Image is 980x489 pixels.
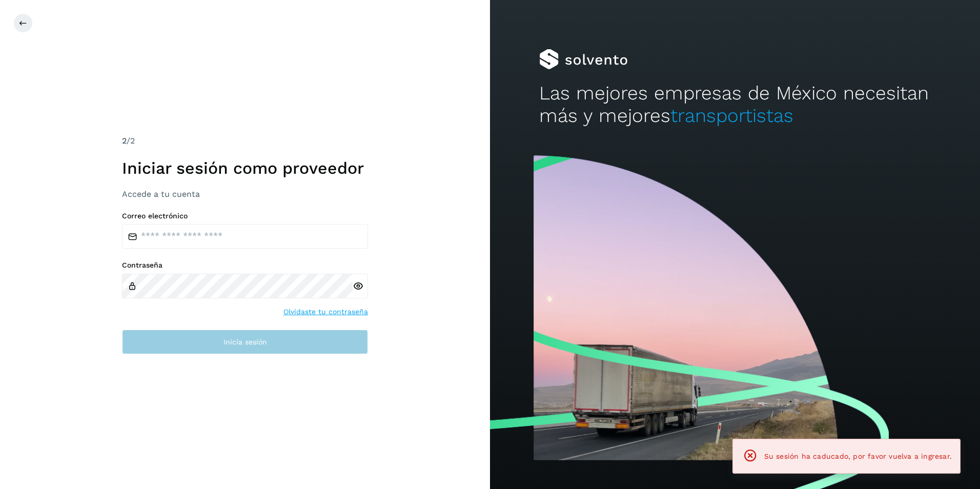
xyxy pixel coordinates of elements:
[122,189,368,199] h3: Accede a tu cuenta
[122,261,368,270] label: Contraseña
[122,212,368,220] label: Correo electrónico
[764,452,952,460] span: Su sesión ha caducado, por favor vuelva a ingresar.
[223,338,267,345] span: Inicia sesión
[539,82,931,128] h2: Las mejores empresas de México necesitan más y mejores
[122,136,127,146] span: 2
[283,307,368,317] a: Olvidaste tu contraseña
[122,330,368,354] button: Inicia sesión
[122,158,368,178] h1: Iniciar sesión como proveedor
[670,105,793,127] span: transportistas
[122,135,368,147] div: /2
